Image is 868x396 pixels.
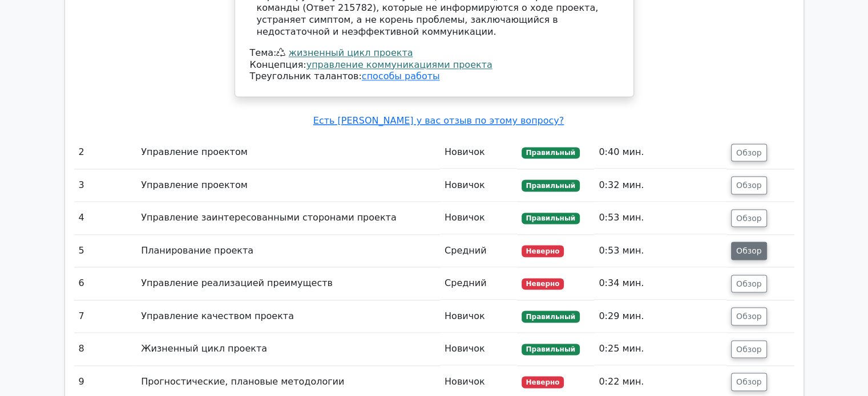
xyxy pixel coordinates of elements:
[731,209,767,227] button: Обзор
[445,311,485,321] font: Новичок
[79,212,84,223] font: 4
[599,311,644,321] font: 0:29 мин.
[445,277,487,288] font: Средний
[79,277,84,288] font: 6
[599,343,644,354] font: 0:25 мин.
[736,344,762,353] font: Обзор
[736,181,762,190] font: Обзор
[731,176,767,194] button: Обзор
[306,59,492,70] a: управление коммуникациями проекта
[250,71,362,81] font: Треугольник талантов:
[731,373,767,391] button: Обзор
[731,307,767,325] button: Обзор
[526,247,559,255] font: Неверно
[736,213,762,222] font: Обзор
[445,343,485,354] font: Новичок
[141,245,253,256] font: Планирование проекта
[599,376,644,387] font: 0:22 мин.
[445,376,485,387] font: Новичок
[445,179,485,190] font: Новичок
[141,277,333,288] font: Управление реализацией преимуществ
[79,245,84,256] font: 5
[79,343,84,354] font: 8
[445,212,485,223] font: Новичок
[526,214,575,222] font: Правильный
[526,182,575,190] font: Правильный
[79,179,84,190] font: 3
[526,280,559,288] font: Неверно
[250,59,306,70] font: Концепция:
[141,212,396,223] font: Управление заинтересованными сторонами проекта
[599,212,644,223] font: 0:53 мин.
[445,146,485,157] font: Новичок
[250,47,277,58] font: Тема:
[526,345,575,353] font: Правильный
[141,311,294,321] font: Управление качеством проекта
[313,115,564,126] a: Есть [PERSON_NAME] у вас отзыв по этому вопросу?
[445,245,487,256] font: Средний
[79,146,84,157] font: 2
[141,146,248,157] font: Управление проектом
[736,246,762,255] font: Обзор
[79,311,84,321] font: 7
[731,242,767,260] button: Обзор
[141,376,344,387] font: Прогностические, плановые методологии
[599,146,644,157] font: 0:40 мин.
[731,144,767,162] button: Обзор
[526,149,575,157] font: Правильный
[79,376,84,387] font: 9
[526,313,575,321] font: Правильный
[362,71,440,81] a: способы работы
[731,275,767,293] button: Обзор
[141,179,248,190] font: Управление проектом
[599,277,644,288] font: 0:34 мин.
[599,179,644,190] font: 0:32 мин.
[736,312,762,321] font: Обзор
[526,378,559,386] font: Неверно
[141,343,267,354] font: Жизненный цикл проекта
[599,245,644,256] font: 0:53 мин.
[736,148,762,157] font: Обзор
[288,47,413,58] a: жизненный цикл проекта
[736,279,762,288] font: Обзор
[731,340,767,358] button: Обзор
[736,377,762,386] font: Обзор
